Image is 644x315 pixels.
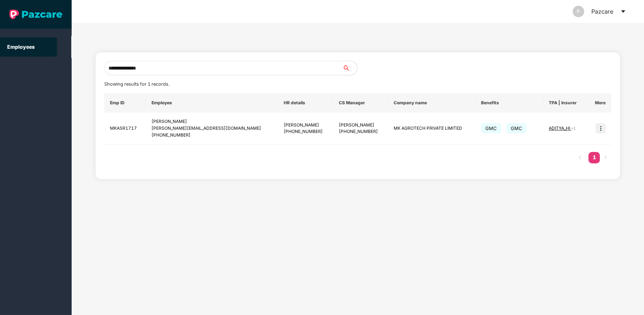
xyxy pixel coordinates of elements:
[333,93,388,113] th: CS Manager
[146,93,278,113] th: Employee
[596,123,606,133] img: icon
[604,155,608,159] span: right
[577,6,580,17] span: P
[506,123,527,133] span: GMC
[104,81,169,87] span: Showing results for 1 records.
[339,128,383,135] div: [PHONE_NUMBER]
[152,118,272,125] div: [PERSON_NAME]
[284,122,327,129] div: [PERSON_NAME]
[152,132,272,139] div: [PHONE_NUMBER]
[388,93,475,113] th: Company name
[342,61,357,75] button: search
[600,152,611,163] li: Next Page
[104,113,146,145] td: MKASR1717
[388,113,475,145] td: MK AGROTECH PRIVATE LIMITED
[588,152,600,163] a: 1
[600,152,611,163] button: right
[543,93,586,113] th: TPA | Insurer
[549,125,572,131] span: ADITYA_HI
[152,125,272,132] div: [PERSON_NAME][EMAIL_ADDRESS][DOMAIN_NAME]
[586,93,612,113] th: More
[620,9,626,14] span: caret-down
[278,93,333,113] th: HR details
[574,152,586,163] button: left
[284,128,327,135] div: [PHONE_NUMBER]
[574,152,586,163] li: Previous Page
[588,152,600,163] li: 1
[475,93,543,113] th: Benefits
[339,122,383,129] div: [PERSON_NAME]
[342,65,357,71] span: search
[572,126,576,130] span: + 1
[578,155,582,159] span: left
[104,93,146,113] th: Emp ID
[7,44,35,50] a: Employees
[481,123,501,133] span: GMC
